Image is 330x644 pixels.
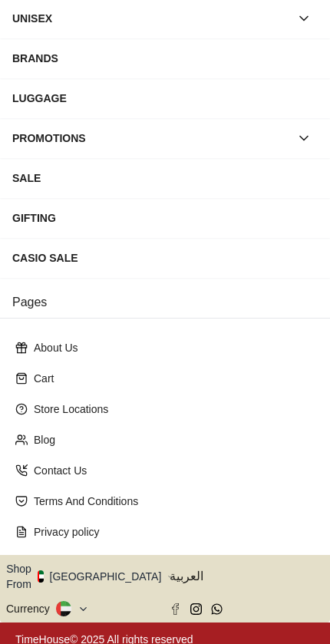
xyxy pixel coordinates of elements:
a: Whatsapp [211,603,223,615]
a: Instagram [190,603,202,615]
div: SALE [12,164,318,192]
p: Store Locations [34,401,309,417]
p: Blog [34,432,309,447]
button: Shop From[GEOGRAPHIC_DATA] [6,561,173,592]
div: UNISEX [12,5,290,32]
div: LUGGAGE [12,84,318,112]
p: About Us [34,340,309,355]
div: PROMOTIONS [12,124,290,152]
img: United Arab Emirates [38,570,44,583]
p: Privacy policy [34,524,309,540]
span: العربية [170,567,324,586]
p: Cart [34,371,309,386]
div: BRANDS [12,45,318,72]
a: Facebook [170,603,181,615]
p: Contact Us [34,463,309,478]
div: GIFTING [12,204,318,232]
p: Terms And Conditions [34,494,309,509]
button: العربية [170,561,324,592]
div: Currency [6,601,56,616]
div: CASIO SALE [12,244,318,272]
